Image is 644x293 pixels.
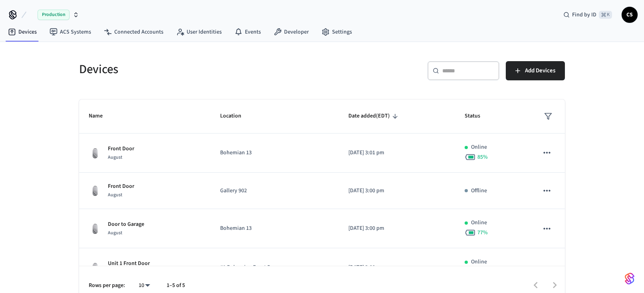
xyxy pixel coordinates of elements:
p: Front Door [108,145,134,153]
img: SeamLogoGradient.69752ec5.svg [625,272,634,285]
a: Connected Accounts [97,25,170,39]
a: User Identities [170,25,228,39]
span: Production [38,10,70,20]
span: August [108,191,122,198]
p: 1–5 of 5 [167,281,185,290]
span: 85 % [477,153,488,161]
a: Developer [267,25,315,39]
a: Events [228,25,267,39]
span: August [108,229,122,236]
p: Offline [471,187,487,195]
p: [DATE] 3:00 pm [348,187,445,195]
span: August [108,154,122,161]
span: Find by ID [572,11,596,19]
div: Find by ID⌘ K [557,8,618,22]
p: [DATE] 3:01 pm [348,149,445,157]
span: Name [89,110,113,122]
a: Devices [2,25,43,39]
span: 77 % [477,229,488,237]
p: Door to Garage [108,220,144,229]
h5: Devices [79,61,317,78]
img: August Wifi Smart Lock 3rd Gen, Silver, Front [89,184,101,197]
span: Location [220,110,252,122]
div: 10 [135,280,154,291]
p: Bohemian 13 [220,224,329,233]
span: Date added(EDT) [348,110,400,122]
p: #1 Bohemian Front Door [220,263,329,272]
span: ⌘ K [599,11,612,19]
p: [DATE] 3:00 pm [348,224,445,233]
img: August Wifi Smart Lock 3rd Gen, Silver, Front [89,222,101,235]
span: Status [465,110,491,122]
p: Rows per page: [89,281,125,290]
button: CS [622,7,638,23]
img: August Wifi Smart Lock 3rd Gen, Silver, Front [89,147,101,159]
span: CS [622,8,637,22]
span: Add Devices [525,66,555,76]
img: August Wifi Smart Lock 3rd Gen, Silver, Front [89,261,101,274]
p: Front Door [108,182,134,191]
p: Gallery 902 [220,187,329,195]
a: ACS Systems [43,25,97,39]
button: Add Devices [506,61,565,80]
a: Settings [315,25,358,39]
p: [DATE] 3:00 pm [348,263,445,272]
p: Bohemian 13 [220,149,329,157]
p: Online [471,219,487,227]
p: Unit 1 Front Door [108,259,150,268]
p: Online [471,143,487,151]
p: Online [471,258,487,266]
